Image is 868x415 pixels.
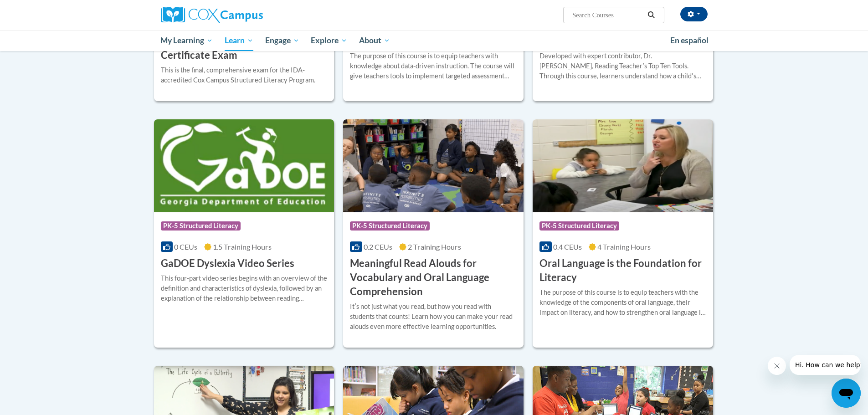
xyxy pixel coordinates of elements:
a: My Learning [155,30,219,51]
div: This is the final, comprehensive exam for the IDA-accredited Cox Campus Structured Literacy Program. [161,65,328,85]
a: Course LogoPK-5 Structured Literacy0.2 CEUs2 Training Hours Meaningful Read Alouds for Vocabulary... [343,119,524,348]
iframe: Message from company [790,355,861,375]
span: Engage [265,35,299,46]
span: 0.2 CEUs [364,242,392,251]
h3: GaDOE Dyslexia Video Series [161,256,294,271]
span: PK-5 Structured Literacy [350,221,430,231]
a: Course LogoPK-5 Structured Literacy0 CEUs1.5 Training Hours GaDOE Dyslexia Video SeriesThis four-... [154,119,334,348]
a: Engage [259,30,305,51]
span: PK-5 Structured Literacy [539,221,619,231]
button: Search [644,10,658,20]
a: Cox Campus [161,7,334,23]
span: Hi. How can we help? [5,6,74,14]
span: My Learning [160,35,213,46]
h3: Oral Language is the Foundation for Literacy [539,256,706,285]
img: Course Logo [533,119,713,212]
div: The purpose of this course is to equip teachers with knowledge about data-driven instruction. The... [350,51,517,81]
div: Main menu [147,30,721,51]
span: Learn [225,35,253,46]
div: This four-part video series begins with an overview of the definition and characteristics of dysl... [161,273,328,303]
a: About [353,30,396,51]
span: 1.5 Training Hours [213,242,272,251]
div: Itʹs not just what you read, but how you read with students that counts! Learn how you can make y... [350,302,517,332]
img: Cox Campus [161,7,263,23]
a: Learn [219,30,259,51]
span: 0.4 CEUs [553,242,582,251]
span: 4 Training Hours [597,242,651,251]
span: 0 CEUs [174,242,197,251]
a: Course LogoPK-5 Structured Literacy0.4 CEUs4 Training Hours Oral Language is the Foundation for L... [533,119,713,348]
a: Explore [305,30,353,51]
a: En español [664,31,714,50]
span: About [359,35,390,46]
img: Course Logo [154,119,334,212]
span: PK-5 Structured Literacy [161,221,241,231]
span: 2 Training Hours [408,242,461,251]
iframe: Close message [768,357,786,375]
span: Explore [311,35,347,46]
input: Search Courses [571,10,644,20]
div: The purpose of this course is to equip teachers with the knowledge of the components of oral lang... [539,287,706,318]
button: Account Settings [680,7,708,21]
span: En español [670,36,709,45]
img: Course Logo [343,119,524,212]
div: Developed with expert contributor, Dr. [PERSON_NAME], Reading Teacherʹs Top Ten Tools. Through th... [539,51,706,81]
iframe: Button to launch messaging window [832,379,861,408]
h3: Meaningful Read Alouds for Vocabulary and Oral Language Comprehension [350,256,517,298]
